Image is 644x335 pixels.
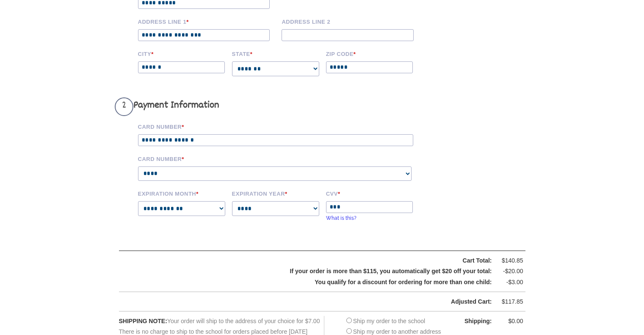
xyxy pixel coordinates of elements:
[498,266,523,277] div: -$20.00
[115,97,133,116] span: 2
[498,296,523,307] div: $117.85
[326,189,414,197] label: CVV
[141,277,492,288] div: You qualify for a discount for ordering for more than one child:
[326,50,414,57] label: Zip code
[326,215,357,221] a: What is this?
[232,189,320,197] label: Expiration Year
[141,255,492,266] div: Cart Total:
[498,255,523,266] div: $140.85
[138,122,426,130] label: Card Number
[138,189,226,197] label: Expiration Month
[498,277,523,288] div: -$3.00
[141,266,492,277] div: If your order is more than $115, you automatically get $20 off your total:
[138,17,276,25] label: Address Line 1
[282,17,420,25] label: Address Line 2
[141,296,492,307] div: Adjusted Cart:
[232,50,320,57] label: State
[138,155,426,162] label: Card Number
[138,50,226,57] label: City
[119,318,167,324] span: SHIPPING NOTE:
[450,316,492,327] div: Shipping:
[115,97,426,116] h3: Payment Information
[498,316,523,327] div: $0.00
